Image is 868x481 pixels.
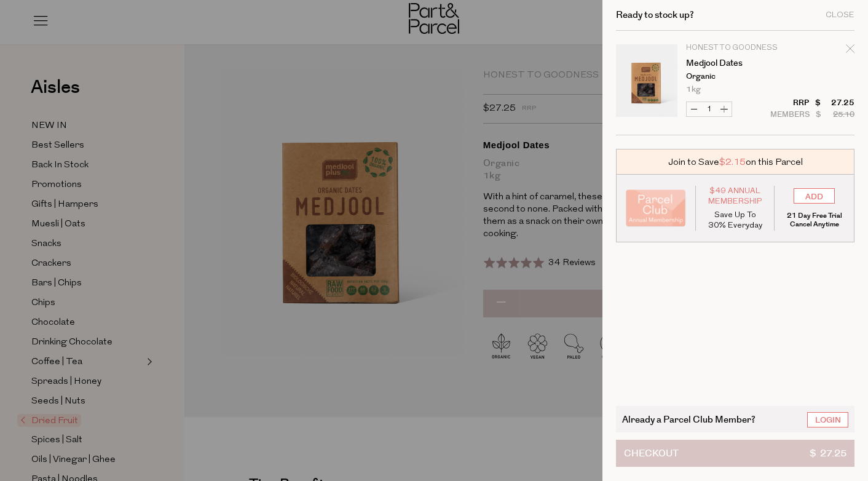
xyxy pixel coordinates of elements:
[616,10,694,20] h2: Ready to stock up?
[686,59,781,68] a: Medjool Dates
[616,149,854,175] div: Join to Save on this Parcel
[810,440,846,466] span: $ 27.25
[705,210,765,231] p: Save Up To 30% Everyday
[624,440,679,466] span: Checkout
[686,44,781,52] p: Honest to Goodness
[616,440,854,467] button: Checkout$ 27.25
[701,102,717,116] input: QTY Medjool Dates
[686,73,781,81] p: Organic
[807,412,848,427] a: Login
[846,42,854,59] div: Remove Medjool Dates
[622,412,756,426] span: Already a Parcel Club Member?
[705,186,765,207] span: $49 Annual Membership
[719,156,746,169] span: $2.15
[784,212,845,229] p: 21 Day Free Trial Cancel Anytime
[794,188,835,204] input: ADD
[686,85,701,93] span: 1kg
[826,11,854,19] div: Close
